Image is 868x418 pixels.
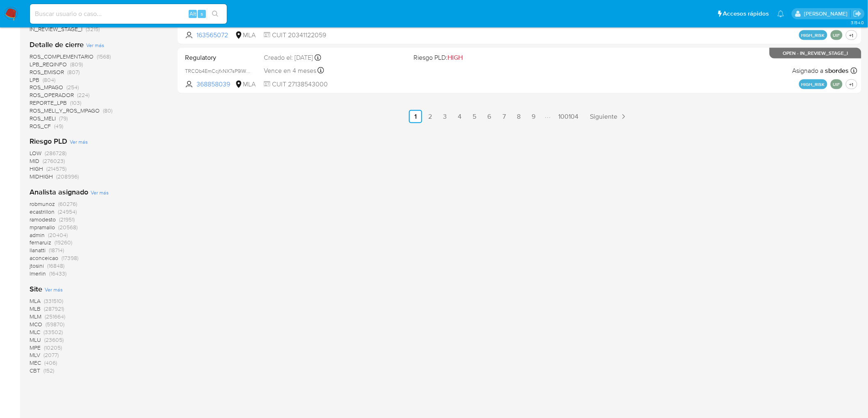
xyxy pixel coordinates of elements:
a: Notificaciones [777,10,784,17]
input: Buscar usuario o caso... [30,9,227,19]
span: Accesos rápidos [723,9,769,18]
a: Salir [853,9,862,18]
button: search-icon [207,8,224,20]
span: Alt [190,10,196,18]
p: alan.sanchez@mercadolibre.com [804,10,850,18]
span: 3.154.0 [851,19,864,26]
span: s [201,10,203,18]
